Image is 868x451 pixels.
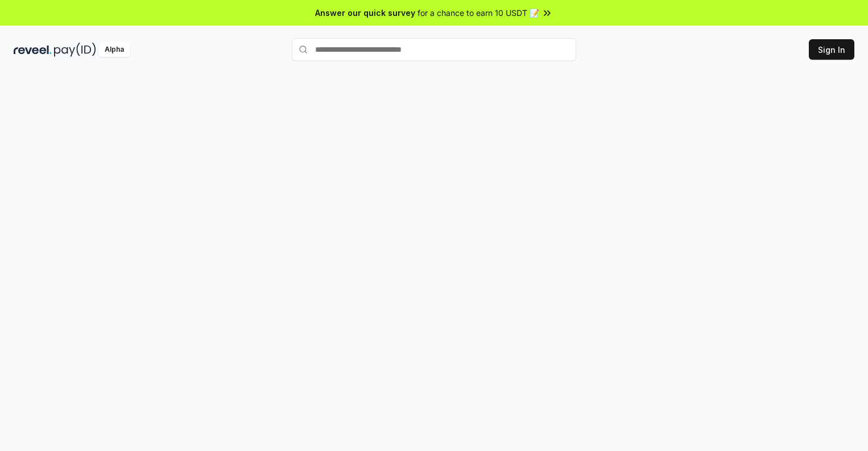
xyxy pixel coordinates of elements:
[315,7,415,19] span: Answer our quick survey
[54,43,96,57] img: pay_id
[98,43,130,57] div: Alpha
[418,7,539,19] span: for a chance to earn 10 USDT 📝
[809,39,854,60] button: Sign In
[14,43,52,57] img: reveel_dark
